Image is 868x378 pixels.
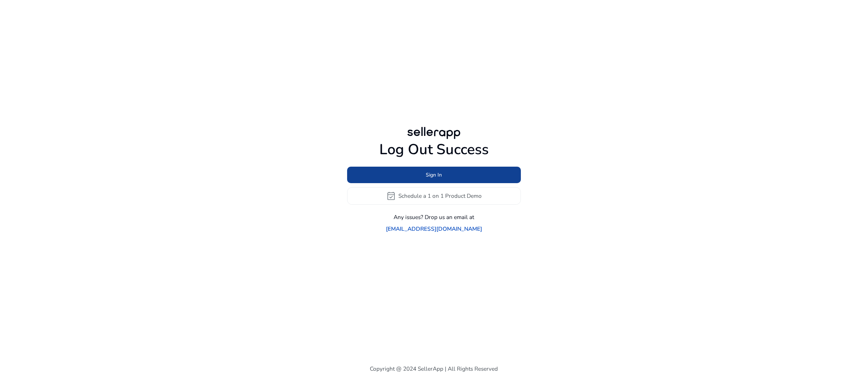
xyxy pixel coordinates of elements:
[347,167,521,183] button: Sign In
[386,191,396,201] span: event_available
[347,141,521,159] h1: Log Out Success
[386,225,482,233] a: [EMAIL_ADDRESS][DOMAIN_NAME]
[426,171,442,179] span: Sign In
[347,187,521,205] button: event_availableSchedule a 1 on 1 Product Demo
[394,213,474,221] p: Any issues? Drop us an email at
